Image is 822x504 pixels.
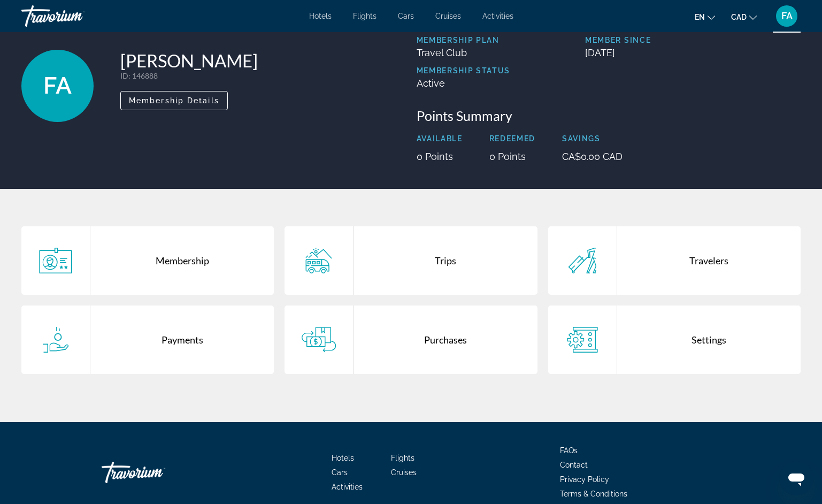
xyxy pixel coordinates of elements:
a: Cruises [391,468,417,477]
a: Membership Details [120,93,228,105]
a: Purchases [285,306,537,374]
a: FAQs [560,446,578,455]
div: Trips [354,226,537,295]
div: Membership [90,226,274,295]
p: CA$0.00 CAD [562,151,623,162]
a: Activities [482,12,513,20]
p: Redeemed [489,134,535,143]
h3: Points Summary [417,108,801,124]
p: 0 Points [489,151,535,162]
p: : 146888 [120,71,258,80]
p: Savings [562,134,623,143]
a: Travelers [548,226,801,295]
span: FA [781,11,793,21]
a: Privacy Policy [560,475,609,484]
p: 0 Points [417,151,463,162]
a: Trips [285,226,537,295]
p: [DATE] [585,47,801,58]
a: Hotels [309,12,332,20]
button: Change currency [731,9,757,25]
p: Membership Status [417,66,511,75]
span: Membership Details [129,96,219,105]
iframe: Bouton de lancement de la fenêtre de messagerie [779,461,813,495]
span: en [695,13,705,21]
span: ID [120,71,128,80]
a: Settings [548,306,801,374]
a: Cars [398,12,414,20]
p: Travel Club [417,47,511,58]
p: Available [417,134,463,143]
a: Membership [21,226,274,295]
button: Membership Details [120,91,228,110]
a: Hotels [332,454,354,462]
a: Cruises [435,12,461,20]
a: Travorium [102,456,209,488]
a: Activities [332,483,363,491]
p: Active [417,78,511,89]
h1: [PERSON_NAME] [120,50,258,71]
div: Purchases [354,306,537,374]
a: Flights [353,12,377,20]
a: Contact [560,461,588,469]
button: Change language [695,9,715,25]
a: Cars [332,468,348,477]
p: Membership Plan [417,36,511,44]
button: User Menu [773,5,801,27]
a: Flights [391,454,414,462]
a: Payments [21,306,274,374]
span: FA [43,72,72,100]
a: Terms & Conditions [560,490,627,498]
div: Settings [617,306,801,374]
div: Travelers [617,226,801,295]
span: CAD [731,13,747,21]
a: Travorium [21,2,128,30]
div: Payments [90,306,274,374]
p: Member Since [585,36,801,44]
